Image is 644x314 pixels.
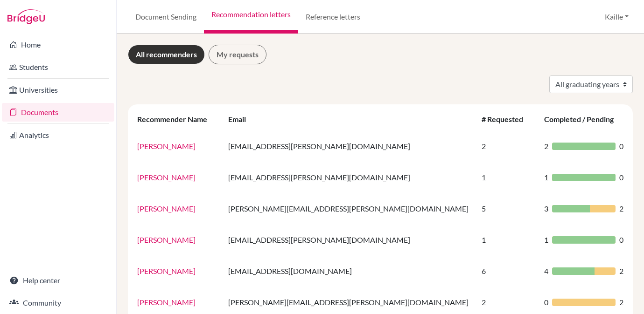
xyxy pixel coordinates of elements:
a: [PERSON_NAME] [137,298,196,307]
td: 1 [476,162,539,193]
td: [PERSON_NAME][EMAIL_ADDRESS][PERSON_NAME][DOMAIN_NAME] [223,193,476,224]
a: [PERSON_NAME] [137,235,196,244]
td: 2 [476,130,539,162]
td: [EMAIL_ADDRESS][DOMAIN_NAME] [223,255,476,287]
span: 3 [544,203,548,214]
a: [PERSON_NAME] [137,266,196,275]
span: 0 [619,141,623,152]
a: Analytics [2,126,114,144]
td: 6 [476,255,539,287]
a: Documents [2,103,114,122]
span: 2 [619,266,623,277]
span: 4 [544,266,548,277]
a: [PERSON_NAME] [137,204,196,213]
a: [PERSON_NAME] [137,142,196,150]
a: Community [2,294,114,312]
a: [PERSON_NAME] [137,173,196,182]
td: [EMAIL_ADDRESS][PERSON_NAME][DOMAIN_NAME] [223,162,476,193]
td: 1 [476,224,539,255]
a: Universities [2,81,114,99]
span: 2 [544,141,548,152]
span: 1 [544,234,548,246]
img: Bridge-U [7,9,45,24]
a: My requests [209,45,266,64]
div: Completed / Pending [544,115,623,123]
span: 0 [544,297,548,308]
a: Help center [2,271,114,290]
span: 0 [619,234,623,246]
span: 2 [619,203,623,214]
div: # Requested [482,115,532,123]
td: [EMAIL_ADDRESS][PERSON_NAME][DOMAIN_NAME] [223,130,476,162]
a: All recommenders [128,45,205,64]
a: Students [2,58,114,76]
td: [EMAIL_ADDRESS][PERSON_NAME][DOMAIN_NAME] [223,224,476,255]
button: Kaille [601,8,633,26]
div: Email [228,115,255,123]
span: 2 [619,297,623,308]
span: 0 [619,172,623,183]
td: 5 [476,193,539,224]
a: Home [2,35,114,54]
span: 1 [544,172,548,183]
div: Recommender Name [137,115,217,123]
